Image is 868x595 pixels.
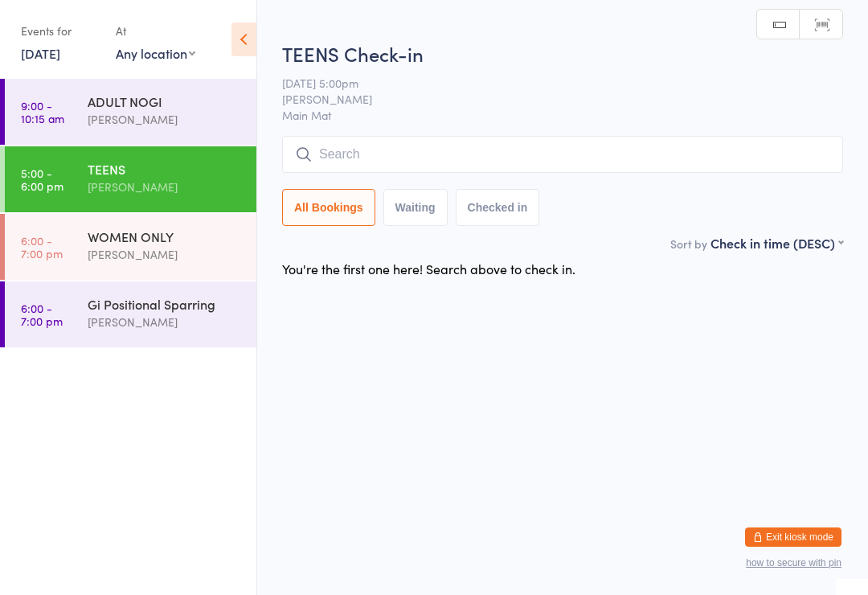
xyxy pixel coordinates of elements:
[116,44,195,62] div: Any location
[88,313,243,331] div: [PERSON_NAME]
[5,79,256,145] a: 9:00 -10:15 amADULT NOGI[PERSON_NAME]
[21,166,63,192] time: 5:00 - 6:00 pm
[745,527,841,547] button: Exit kiosk mode
[282,136,843,173] input: Search
[88,160,243,178] div: TEENS
[21,99,64,125] time: 9:00 - 10:15 am
[21,44,60,62] a: [DATE]
[456,189,540,226] button: Checked in
[116,18,195,44] div: At
[282,260,575,277] div: You're the first one here! Search above to check in.
[282,40,843,67] h2: TEENS Check-in
[282,91,818,107] span: [PERSON_NAME]
[88,110,243,129] div: [PERSON_NAME]
[21,302,63,327] time: 6:00 - 7:00 pm
[282,75,818,91] span: [DATE] 5:00pm
[383,189,448,226] button: Waiting
[88,178,243,196] div: [PERSON_NAME]
[21,234,63,260] time: 6:00 - 7:00 pm
[88,245,243,264] div: [PERSON_NAME]
[88,295,243,313] div: Gi Positional Sparring
[746,557,841,568] button: how to secure with pin
[282,107,843,123] span: Main Mat
[5,281,256,347] a: 6:00 -7:00 pmGi Positional Sparring[PERSON_NAME]
[5,146,256,212] a: 5:00 -6:00 pmTEENS[PERSON_NAME]
[670,236,707,252] label: Sort by
[282,189,375,226] button: All Bookings
[88,92,243,110] div: ADULT NOGI
[5,214,256,280] a: 6:00 -7:00 pmWOMEN ONLY[PERSON_NAME]
[88,228,243,245] div: WOMEN ONLY
[710,234,843,252] div: Check in time (DESC)
[21,18,100,44] div: Events for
